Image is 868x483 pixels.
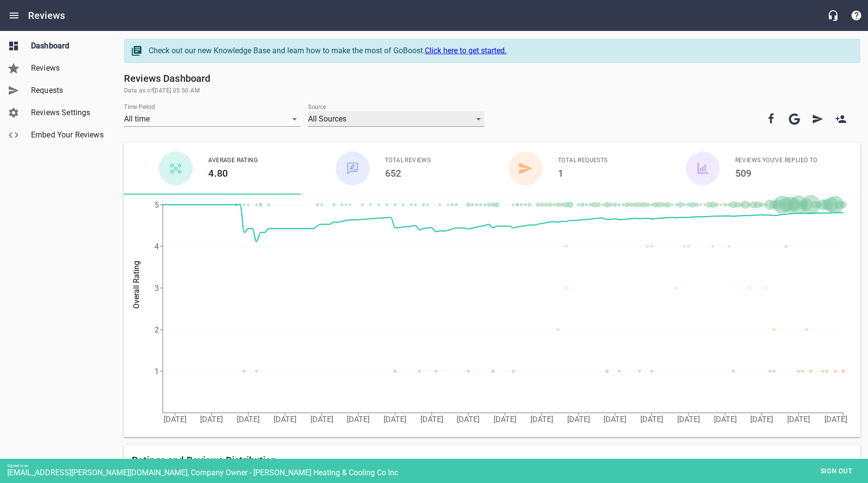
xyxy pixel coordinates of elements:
[124,71,860,86] h6: Reviews Dashboard
[132,261,141,309] tspan: Overall Rating
[28,8,65,23] h6: Reviews
[208,166,258,181] h6: 4.80
[384,415,406,424] tspan: [DATE]
[558,156,608,166] span: Total Requests
[155,284,159,293] tspan: 3
[132,453,852,468] h6: Ratings and Reviews Distribution
[7,468,868,477] div: [EMAIL_ADDRESS][PERSON_NAME][DOMAIN_NAME], Company Owner - [PERSON_NAME] Heating & Cooling Co Inc
[2,4,26,27] button: Open drawer
[494,415,516,424] tspan: [DATE]
[824,415,847,424] tspan: [DATE]
[7,464,868,468] div: Signed in as
[31,107,105,119] span: Reviews Settings
[274,415,296,424] tspan: [DATE]
[310,415,333,424] tspan: [DATE]
[149,45,850,57] div: Check out our new Knowledge Base and learn how to make the most of GoBoost.
[457,415,480,424] tspan: [DATE]
[385,166,431,181] h6: 652
[124,86,860,96] span: Data as of [DATE] 05:50 AM
[714,415,737,424] tspan: [DATE]
[735,166,818,181] h6: 509
[208,156,258,166] span: Average Rating
[155,242,159,251] tspan: 4
[155,325,159,334] tspan: 2
[759,107,783,131] button: Your Facebook account is connected
[640,415,663,424] tspan: [DATE]
[124,111,300,127] div: All time
[735,156,818,166] span: Reviews You've Replied To
[567,415,590,424] tspan: [DATE]
[530,415,553,424] tspan: [DATE]
[237,415,260,424] tspan: [DATE]
[308,104,326,110] label: Source
[812,462,861,480] button: Sign out
[155,367,159,376] tspan: 1
[677,415,700,424] tspan: [DATE]
[420,415,443,424] tspan: [DATE]
[124,104,155,110] label: Time Period
[308,111,484,127] div: All Sources
[200,415,223,424] tspan: [DATE]
[806,107,829,131] a: Request Review
[164,415,186,424] tspan: [DATE]
[816,465,857,477] span: Sign out
[783,107,806,131] button: Your google account is connected
[558,166,608,181] h6: 1
[347,415,370,424] tspan: [DATE]
[425,46,507,55] a: Click here to get started.
[787,415,810,424] tspan: [DATE]
[31,62,105,74] span: Reviews
[155,200,159,210] tspan: 5
[845,4,868,27] button: Support Portal
[31,129,105,141] span: Embed Your Reviews
[750,415,773,424] tspan: [DATE]
[385,156,431,166] span: Total Reviews
[821,4,845,27] button: Live Chat
[829,107,852,131] a: New User
[604,415,626,424] tspan: [DATE]
[31,85,105,96] span: Requests
[31,40,105,52] span: Dashboard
